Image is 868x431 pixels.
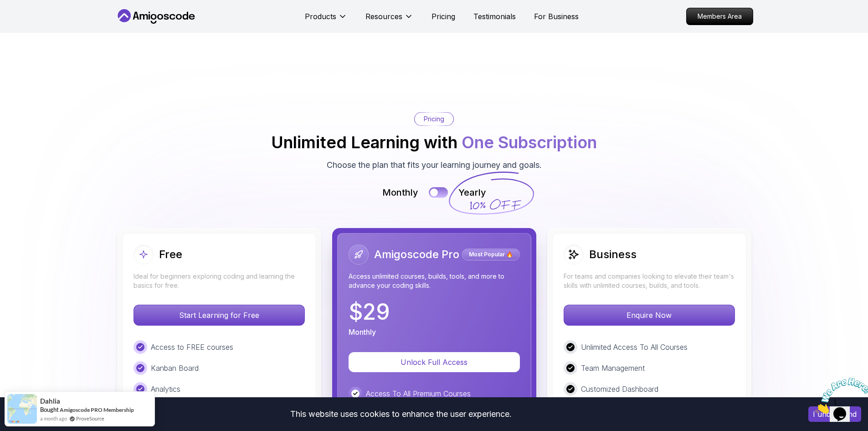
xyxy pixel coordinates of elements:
span: Dahlia [40,397,60,405]
button: Unlock Full Access [349,352,520,372]
button: Enquire Now [564,305,735,326]
img: Chat attention grabber [4,4,60,40]
p: Monthly [349,327,376,338]
button: Accept cookies [808,406,861,422]
a: Unlock Full Access [349,358,520,367]
span: One Subscription [462,132,597,152]
span: 1 [4,4,7,11]
iframe: chat widget [812,374,868,417]
p: Products [305,11,336,22]
img: provesource social proof notification image [7,394,37,424]
p: Members Area [687,8,753,25]
h2: Unlimited Learning with [271,133,597,151]
button: Products [305,11,347,29]
a: Amigoscode PRO Membership [60,406,134,413]
p: Access To All Premium Courses [366,388,471,399]
a: Testimonials [473,11,516,22]
p: Unlimited Access To All Courses [581,342,688,353]
p: Most Popular 🔥 [463,250,519,259]
p: Access to FREE courses [151,342,233,353]
span: Bought [40,406,59,413]
p: Access unlimited courses, builds, tools, and more to advance your coding skills. [349,272,520,290]
button: Resources [365,11,413,29]
a: For Business [534,11,579,22]
a: Enquire Now [564,311,735,320]
a: Pricing [431,11,455,22]
p: Analytics [151,384,180,395]
p: Resources [365,11,402,22]
a: Members Area [686,8,753,25]
p: Team Management [581,363,645,374]
p: Enquire Now [564,305,734,325]
p: For teams and companies looking to elevate their team's skills with unlimited courses, builds, an... [564,272,735,290]
p: Pricing [424,114,444,124]
p: Kanban Board [151,363,199,374]
span: a month ago [40,415,67,422]
a: Start Learning for Free [134,311,305,320]
h2: Free [159,247,182,262]
h2: Business [589,247,637,262]
p: $ 29 [349,301,390,323]
p: Choose the plan that fits your learning journey and goals. [327,159,542,171]
p: Customized Dashboard [581,384,658,395]
div: This website uses cookies to enhance the user experience. [7,404,795,424]
p: Monthly [382,186,418,199]
p: Start Learning for Free [134,305,304,325]
h2: Amigoscode Pro [374,247,459,262]
p: Unlock Full Access [360,357,509,368]
a: ProveSource [76,415,104,422]
p: Ideal for beginners exploring coding and learning the basics for free. [134,272,305,290]
button: Start Learning for Free [134,305,305,326]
